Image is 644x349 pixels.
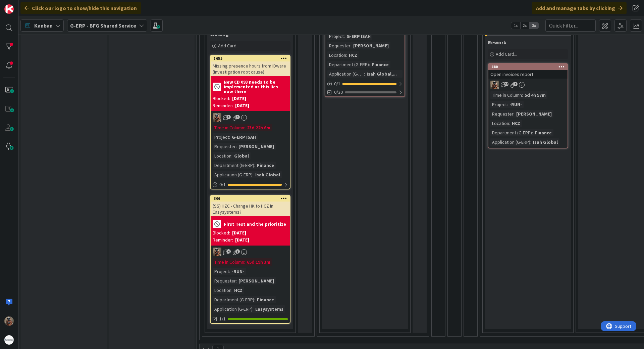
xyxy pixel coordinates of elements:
div: [DATE] [235,236,249,244]
div: 23d 22h 6m [245,124,272,131]
span: : [351,42,352,49]
span: Support [14,1,31,9]
div: Application (G-ERP) [213,171,253,178]
div: G-ERP ISAH [345,33,372,40]
div: 1655Missing presence hours from IDware (investigation root cause) [211,55,290,76]
div: -RUN- [508,101,524,108]
span: 1x [511,22,520,29]
div: [PERSON_NAME] [237,143,276,150]
div: Department (G-ERP) [213,162,254,169]
div: Blocked: [213,229,230,236]
div: 0/1 [211,180,290,189]
div: [PERSON_NAME] [352,42,390,49]
div: HCZ [510,120,522,127]
span: : [507,101,508,108]
img: Visit kanbanzone.com [4,4,14,14]
span: : [532,129,533,136]
div: Isah Global [254,171,282,178]
span: : [514,110,515,118]
div: HCZ [347,51,359,59]
div: 5d 4h 57m [523,91,547,99]
div: Application (G-ERP) [327,70,364,78]
span: 16 [504,82,508,86]
span: : [236,277,237,285]
div: 480 [491,64,568,69]
div: Isah Global [531,138,559,146]
span: 3 [235,249,240,254]
div: 306 [214,196,290,201]
div: Project [490,101,507,108]
div: Finance [533,129,553,136]
span: : [231,287,232,294]
div: Application (G-ERP) [490,138,530,146]
span: : [231,152,232,160]
div: [DATE] [232,95,246,102]
span: : [236,143,237,150]
b: First Test and the prioritize [224,222,286,226]
div: Requester [490,110,514,118]
div: Location [327,51,346,59]
div: Requester [327,42,351,49]
span: : [364,70,365,78]
span: : [253,171,254,178]
div: Easysystems [254,305,285,313]
div: Location [490,120,509,127]
div: Reminder: [213,236,233,244]
div: Time in Column [490,91,522,99]
div: 306(SS) HZC - Change HK to HCZ in Easysystems? [211,195,290,216]
div: Global [232,152,251,160]
div: 65d 19h 3m [245,258,272,266]
div: 1655 [214,56,290,61]
span: Kanban [34,21,53,30]
span: 0 / 1 [334,80,340,87]
div: Missing presence hours from IDware (investigation root cause) [211,61,290,76]
div: Time in Column [213,258,244,266]
div: Project [213,268,229,275]
div: Department (G-ERP) [213,296,254,303]
div: (SS) HZC - Change HK to HCZ in Easysystems? [211,202,290,216]
img: VK [213,113,221,122]
div: Isah Global,... [365,70,398,78]
img: avatar [4,335,14,345]
div: Location [213,152,231,160]
span: : [346,51,347,59]
div: G-ERP ISAH [230,133,258,141]
div: [DATE] [232,229,246,236]
div: VK [211,248,290,256]
img: VK [213,248,221,256]
span: 0/30 [334,89,343,96]
span: : [509,120,510,127]
div: Department (G-ERP) [327,61,369,68]
div: [PERSON_NAME] [237,277,276,285]
div: Add and manage tabs by clicking [532,2,627,14]
div: Finance [255,162,276,169]
span: : [344,33,345,40]
img: VK [490,81,499,89]
span: : [253,305,254,313]
div: Time in Column [213,124,244,131]
span: Rework [488,39,506,46]
input: Quick Filter... [545,19,596,32]
span: : [244,258,245,266]
b: G-ERP - BFG Shared Service [70,22,136,29]
span: 1 [235,115,240,119]
span: : [254,162,255,169]
div: Finance [255,296,276,303]
span: 3x [529,22,538,29]
span: : [530,138,531,146]
div: Department (G-ERP) [490,129,532,136]
div: HCZ [232,287,244,294]
span: : [522,91,523,99]
div: [PERSON_NAME] [515,110,553,118]
div: 480Open invoices report [488,64,568,79]
span: Add Card... [218,43,239,49]
div: Project [213,133,229,141]
b: New CD 093 needs to be implemented as this lies now there [224,80,288,94]
span: 2 [513,82,518,86]
div: Finance [370,61,390,68]
div: 306 [211,195,290,202]
span: : [254,296,255,303]
div: Project [327,33,344,40]
div: VK [488,81,568,89]
span: 3 [226,115,231,119]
